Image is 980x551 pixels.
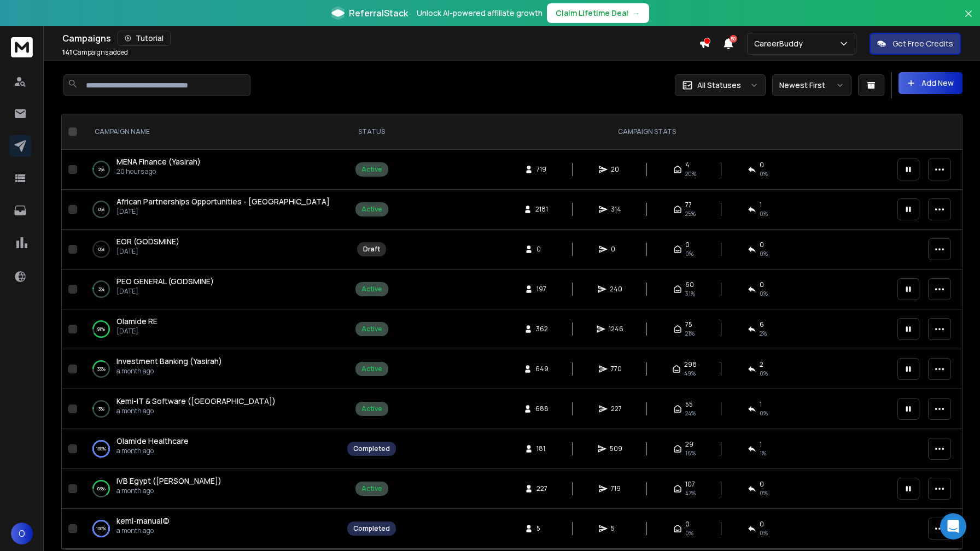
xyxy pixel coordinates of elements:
[116,236,179,247] a: EOR (GODSMINE)
[760,489,768,497] span: 0 %
[536,444,547,453] span: 181
[116,156,201,167] a: MENA Finance (Yasirah)
[116,207,330,216] p: [DATE]
[685,169,696,178] span: 20 %
[361,325,382,333] div: Active
[611,365,622,373] span: 770
[97,483,106,494] p: 63 %
[361,285,382,294] div: Active
[353,444,390,453] div: Completed
[685,289,695,298] span: 31 %
[81,269,341,309] td: 3%PEO GENERAL (GODSMINE)[DATE]
[116,276,214,287] a: PEO GENERAL (GODSMINE)
[116,436,189,446] span: Olamide Healthcare
[760,369,768,378] span: 0 %
[760,209,768,218] span: 0 %
[760,249,768,258] span: 0%
[961,7,976,33] button: Close banner
[361,165,382,174] div: Active
[62,48,128,57] p: Campaigns added
[535,405,549,413] span: 688
[685,249,693,258] span: 0%
[98,284,104,295] p: 3 %
[536,285,547,294] span: 197
[116,396,276,407] a: Kemi-IT & Software ([GEOGRAPHIC_DATA])
[685,329,695,338] span: 21 %
[536,165,547,174] span: 719
[81,349,341,389] td: 33%Investment Banking (Yasirah)a month ago
[633,8,640,19] span: →
[116,276,214,286] span: PEO GENERAL (GODSMINE)
[11,523,33,544] span: O
[685,161,690,169] span: 4
[96,443,106,454] p: 100 %
[116,486,221,495] p: a month ago
[81,509,341,549] td: 100%kemi-manual(c)a month ago
[116,515,170,526] span: kemi-manual(c)
[760,201,762,209] span: 1
[685,520,690,529] span: 0
[361,205,382,214] div: Active
[760,280,764,289] span: 0
[81,190,341,230] td: 0%African Partnerships Opportunities - [GEOGRAPHIC_DATA][DATE]
[81,429,341,469] td: 100%Olamide Healthcarea month ago
[97,364,106,374] p: 33 %
[536,484,547,493] span: 227
[116,436,189,447] a: Olamide Healthcare
[685,489,696,497] span: 47 %
[760,161,764,169] span: 0
[116,476,221,486] span: IVB Egypt ([PERSON_NAME])
[730,35,737,43] span: 50
[341,114,402,150] th: STATUS
[760,449,766,458] span: 1 %
[609,325,623,333] span: 1246
[81,114,341,150] th: CAMPAIGN NAME
[892,38,953,49] p: Get Free Credits
[685,449,696,458] span: 16 %
[361,365,382,373] div: Active
[353,524,390,533] div: Completed
[685,209,696,218] span: 25 %
[772,74,851,96] button: Newest First
[685,241,690,249] span: 0
[536,524,547,533] span: 5
[417,8,542,19] p: Unlock AI-powered affiliate growth
[349,7,408,20] span: ReferralStack
[116,407,276,415] p: a month ago
[754,38,807,49] p: CareerBuddy
[81,150,341,190] td: 2%MENA Finance (Yasirah)20 hours ago
[116,316,157,327] a: Olamide RE
[611,245,622,254] span: 0
[611,205,622,214] span: 314
[760,440,762,449] span: 1
[536,325,548,333] span: 362
[760,169,768,178] span: 0 %
[760,409,768,418] span: 0 %
[684,369,696,378] span: 49 %
[870,33,961,55] button: Get Free Credits
[116,526,170,535] p: a month ago
[402,114,891,150] th: CAMPAIGN STATS
[116,356,222,367] a: Investment Banking (Yasirah)
[96,523,106,534] p: 100 %
[760,520,764,529] span: 0
[697,80,741,91] p: All Statuses
[81,309,341,349] td: 91%Olamide RE[DATE]
[116,247,179,256] p: [DATE]
[535,365,549,373] span: 649
[98,164,104,175] p: 2 %
[611,165,622,174] span: 20
[685,440,693,449] span: 29
[62,48,72,57] span: 141
[760,320,764,329] span: 6
[760,289,768,298] span: 0 %
[940,513,966,540] div: Open Intercom Messenger
[611,524,622,533] span: 5
[610,285,622,294] span: 240
[685,320,692,329] span: 75
[760,480,764,489] span: 0
[98,244,104,255] p: 0 %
